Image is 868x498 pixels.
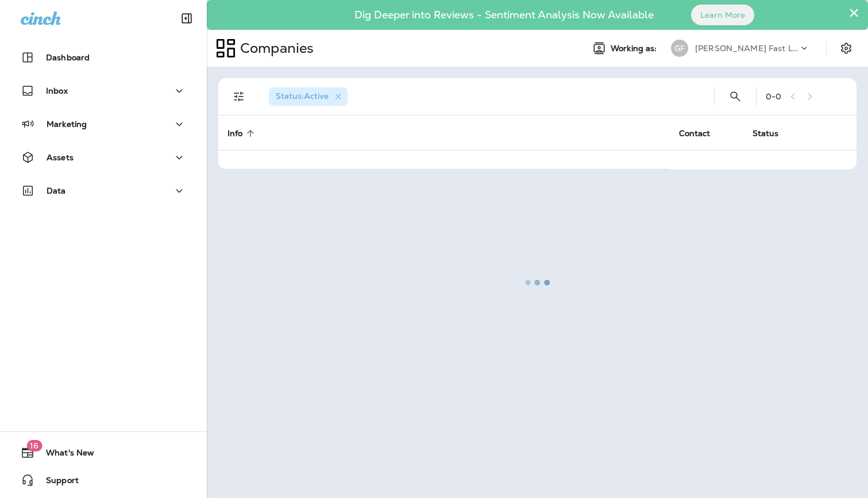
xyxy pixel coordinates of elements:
[611,44,659,53] span: Working as:
[34,448,94,462] span: What's New
[848,3,859,22] button: Close
[836,38,857,59] button: Settings
[26,440,42,451] span: 16
[11,441,195,464] button: 16What's New
[47,186,66,195] p: Data
[695,44,798,53] p: [PERSON_NAME] Fast Lube dba [PERSON_NAME]
[34,476,79,489] span: Support
[11,113,195,136] button: Marketing
[236,40,314,57] p: Companies
[47,119,87,129] p: Marketing
[11,469,195,492] button: Support
[47,153,74,162] p: Assets
[46,86,68,95] p: Inbox
[46,53,90,62] p: Dashboard
[11,146,195,169] button: Assets
[691,5,754,25] button: Learn More
[671,40,688,57] div: GF
[171,7,203,30] button: Collapse Sidebar
[11,46,195,69] button: Dashboard
[11,79,195,102] button: Inbox
[321,13,687,17] p: Dig Deeper into Reviews - Sentiment Analysis Now Available
[11,179,195,202] button: Data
